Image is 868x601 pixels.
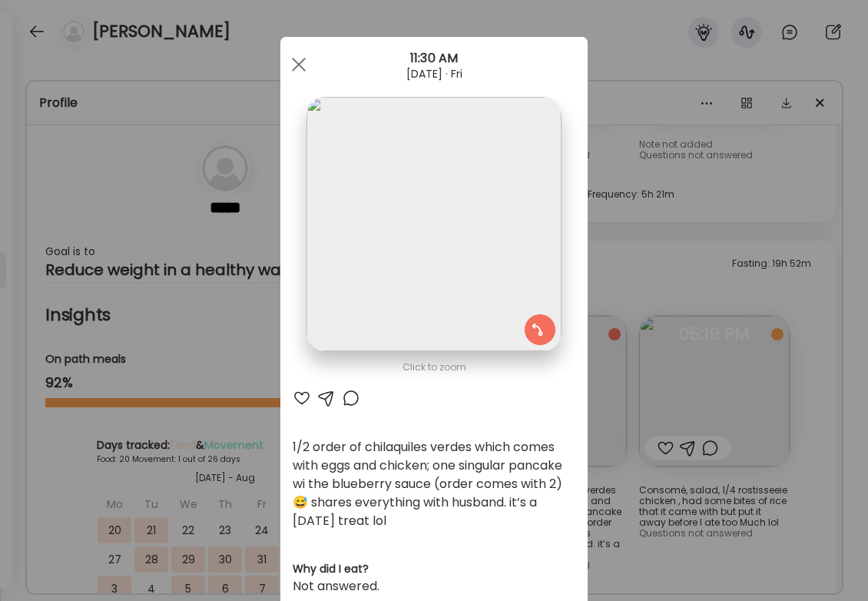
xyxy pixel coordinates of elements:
[306,97,561,351] img: images%2FRHCXIxMrerc6tf8VC2cVkFzlZX02%2FKbrYCiBDp6v2EVrX6hGq%2F45UOA1GzM2zqgeba8SE3_1080
[293,561,575,577] h3: Why did I eat?
[293,577,575,596] div: Not answered.
[280,68,588,80] div: [DATE] · Fri
[280,49,588,68] div: 11:30 AM
[293,358,575,377] div: Click to zoom
[293,438,575,530] div: 1/2 order of chilaquiles verdes which comes with eggs and chicken; one singular pancake wi the bl...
